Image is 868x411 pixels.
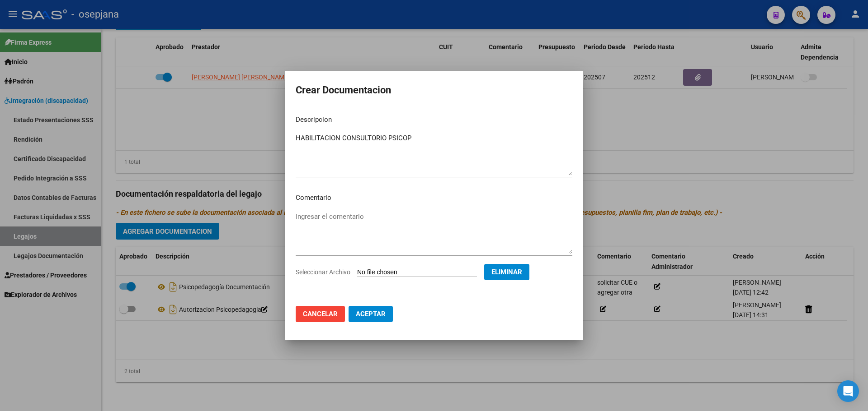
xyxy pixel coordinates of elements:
p: Descripcion [296,115,572,125]
button: Cancelar [296,306,345,322]
span: Cancelar [303,310,338,318]
span: Eliminar [491,268,522,276]
button: Aceptar [349,306,393,322]
button: Eliminar [484,264,529,280]
span: Seleccionar Archivo [296,268,350,276]
p: Comentario [296,193,572,203]
h2: Crear Documentacion [296,82,572,99]
div: Open Intercom Messenger [837,380,859,402]
span: Aceptar [356,310,386,318]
